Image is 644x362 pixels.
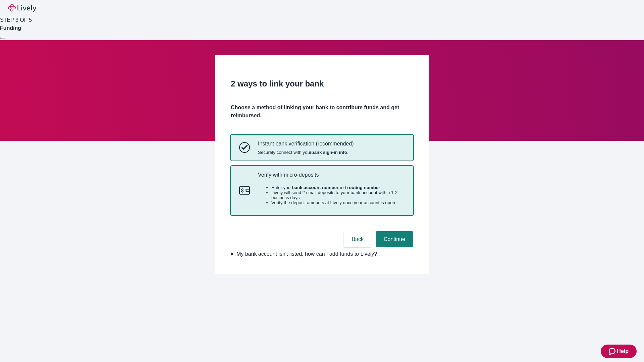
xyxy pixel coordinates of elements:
li: Enter your and [271,185,405,190]
strong: bank sign-in info [311,150,347,155]
button: Back [343,231,372,247]
img: Lively [8,4,36,12]
button: Zendesk support iconHelp [601,345,637,358]
button: Micro-depositsVerify with micro-depositsEnter yourbank account numberand routing numberLively wil... [231,166,413,215]
h4: Choose a method of linking your bank to contribute funds and get reimbursed. [231,104,413,120]
summary: My bank account isn't listed, how can I add funds to Lively? [231,250,413,258]
svg: Zendesk support icon [609,347,617,355]
button: Continue [376,231,413,247]
li: Verify the deposit amounts at Lively once your account is open [271,200,405,205]
svg: Micro-deposits [239,185,250,196]
p: Instant bank verification (recommended) [258,140,354,147]
p: Verify with micro-deposits [258,172,405,178]
svg: Instant bank verification [239,142,250,153]
li: Lively will send 2 small deposits to your bank account within 1-2 business days [271,190,405,200]
span: Help [617,347,629,355]
strong: routing number [347,185,380,190]
strong: bank account number [292,185,339,190]
span: Securely connect with your . [258,150,354,155]
button: Instant bank verificationInstant bank verification (recommended)Securely connect with yourbank si... [231,135,413,160]
h2: 2 ways to link your bank [231,78,413,90]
